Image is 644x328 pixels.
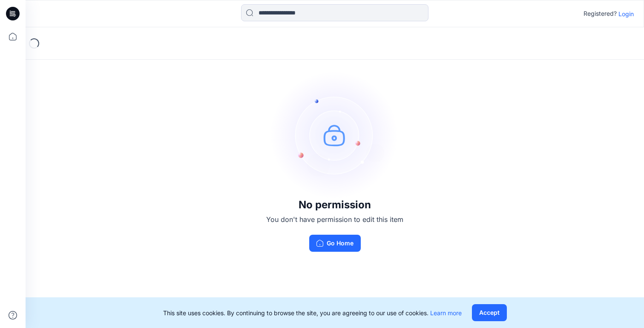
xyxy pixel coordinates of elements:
p: Login [618,9,634,18]
a: Learn more [430,309,462,316]
p: Registered? [584,9,617,19]
img: no-perm.svg [271,71,399,199]
h3: No permission [266,199,403,211]
p: You don't have permission to edit this item [266,214,403,224]
p: This site uses cookies. By continuing to browse the site, you are agreeing to our use of cookies. [163,308,462,317]
button: Go Home [309,235,361,252]
button: Accept [472,304,507,321]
